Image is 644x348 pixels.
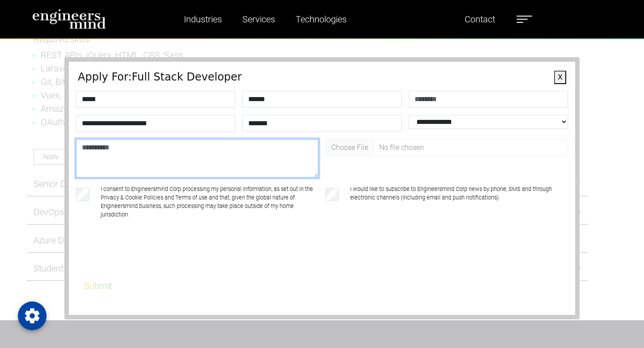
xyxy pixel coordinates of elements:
[554,71,566,84] button: X
[461,9,499,30] a: Contact
[180,9,225,30] a: Industries
[78,71,566,84] h4: Apply For: Full Stack Developer
[350,185,568,219] label: I would like to subscribe to Engineersmind Corp news by phone, SMS and through electronic channel...
[32,9,106,29] img: logo
[78,242,214,276] iframe: reCAPTCHA
[239,9,279,30] a: Services
[101,185,318,219] label: I consent to Engineersmind Corp processing my personal information, as set out in the Privacy & C...
[292,9,350,30] a: Technologies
